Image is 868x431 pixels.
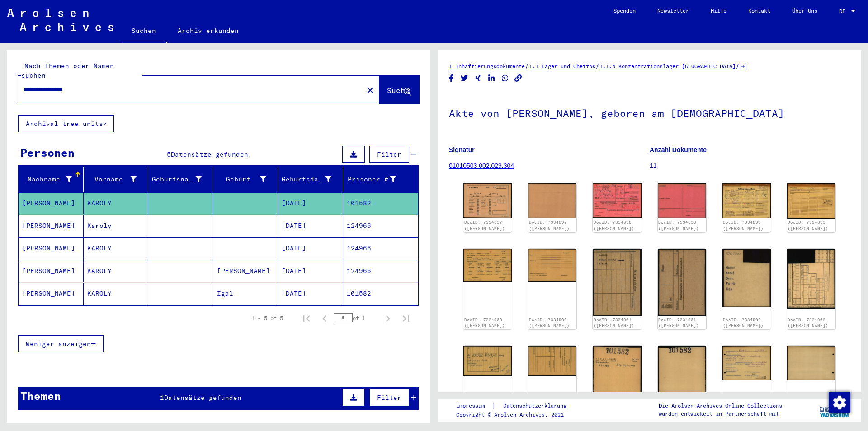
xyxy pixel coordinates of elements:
a: 01010503 002.029.304 [449,162,514,169]
div: Nachname [22,172,83,186]
mat-cell: [DATE] [278,192,343,214]
b: Anzahl Dokumente [650,146,707,153]
mat-header-cell: Nachname [19,167,84,192]
img: 002.jpg [658,183,706,218]
div: Geburtsname [152,175,202,184]
a: Archiv erkunden [167,20,250,42]
span: / [736,62,740,70]
mat-cell: [PERSON_NAME] [19,215,84,237]
button: Filter [369,146,409,163]
mat-header-cell: Geburtsname [148,167,213,192]
button: Weniger anzeigen [18,335,104,352]
mat-header-cell: Geburt‏ [213,167,278,192]
div: Geburt‏ [217,172,278,186]
span: Datensätze gefunden [171,150,248,158]
button: Next page [379,309,397,327]
span: Filter [377,394,401,402]
p: wurden entwickelt in Partnerschaft mit [659,410,782,418]
button: Last page [397,309,415,327]
img: yv_logo.png [818,399,852,421]
mat-cell: 124966 [343,215,419,237]
mat-cell: 124966 [343,260,419,282]
mat-cell: [PERSON_NAME] [19,283,84,305]
span: 5 [167,150,171,158]
button: First page [297,309,316,327]
div: Prisoner # [347,175,396,184]
div: Prisoner # [347,172,408,186]
mat-header-cell: Vorname [84,167,149,192]
mat-cell: [PERSON_NAME] [19,192,84,214]
a: Impressum [456,401,492,411]
img: Zustimmung ändern [829,392,850,413]
button: Copy link [514,73,523,84]
mat-cell: [PERSON_NAME] [19,260,84,282]
mat-cell: 101582 [343,283,419,305]
a: DocID: 7334902 ([PERSON_NAME]) [723,317,764,329]
div: Vorname [87,172,148,186]
span: DE [839,8,849,14]
button: Archival tree units [18,115,114,132]
img: 002.jpg [658,346,706,412]
a: 1 Inhaftierungsdokumente [449,63,525,70]
mat-cell: Igal [213,283,278,305]
span: Filter [377,150,401,158]
p: Die Arolsen Archives Online-Collections [659,402,782,410]
mat-header-cell: Geburtsdatum [278,167,343,192]
a: DocID: 7334897 ([PERSON_NAME]) [529,220,570,231]
mat-cell: KAROLY [84,283,149,305]
img: 002.jpg [528,249,576,282]
mat-icon: close [365,85,376,96]
a: DocID: 7334899 ([PERSON_NAME]) [788,220,828,231]
button: Share on WhatsApp [500,73,510,84]
mat-cell: [DATE] [278,283,343,305]
img: 002.jpg [787,346,835,380]
mat-cell: KAROLY [84,260,149,282]
div: | [456,401,577,411]
button: Share on LinkedIn [487,73,496,84]
mat-label: Nach Themen oder Namen suchen [21,62,114,79]
h1: Akte von [PERSON_NAME], geboren am [DEMOGRAPHIC_DATA] [449,93,850,132]
button: Share on Facebook [447,73,456,84]
img: 002.jpg [658,249,706,316]
mat-cell: [DATE] [278,237,343,260]
img: 001.jpg [463,346,512,376]
span: / [525,62,529,70]
div: Geburtsname [152,172,213,186]
a: DocID: 7334901 ([PERSON_NAME]) [658,317,699,329]
a: DocID: 7334900 ([PERSON_NAME]) [464,317,505,329]
mat-cell: [PERSON_NAME] [213,260,278,282]
img: 001.jpg [463,183,512,218]
span: Suche [387,86,410,95]
img: 002.jpg [787,249,835,309]
img: 001.jpg [593,249,641,316]
img: 002.jpg [787,183,835,219]
b: Signatur [449,146,475,153]
a: DocID: 7334900 ([PERSON_NAME]) [529,317,570,329]
mat-cell: [DATE] [278,260,343,282]
a: DocID: 7334897 ([PERSON_NAME]) [464,220,505,231]
p: 11 [650,161,850,171]
span: Datensätze gefunden [164,394,241,402]
a: DocID: 7334899 ([PERSON_NAME]) [723,220,764,231]
a: DocID: 7334898 ([PERSON_NAME]) [658,220,699,231]
a: Datenschutzerklärung [496,401,577,411]
img: 002.jpg [528,183,576,218]
span: Weniger anzeigen [26,340,91,348]
a: DocID: 7334898 ([PERSON_NAME]) [594,220,634,231]
div: Themen [20,388,61,404]
mat-cell: 101582 [343,192,419,214]
div: Geburtsdatum [282,172,343,186]
button: Suche [379,76,419,104]
div: 1 – 5 of 5 [251,314,283,322]
mat-cell: KAROLY [84,192,149,214]
mat-cell: KAROLY [84,237,149,260]
img: 001.jpg [593,183,641,218]
div: Nachname [22,175,72,184]
a: 1.1.5 Konzentrationslager [GEOGRAPHIC_DATA] [599,63,736,70]
div: Geburt‏ [217,175,267,184]
p: Copyright © Arolsen Archives, 2021 [456,411,577,419]
button: Share on Xing [473,73,483,84]
mat-header-cell: Prisoner # [343,167,419,192]
img: 001.jpg [593,346,641,411]
button: Filter [369,389,409,406]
